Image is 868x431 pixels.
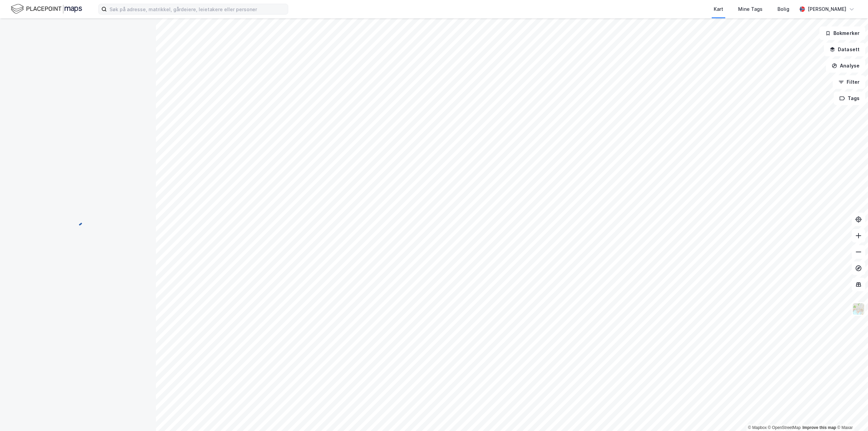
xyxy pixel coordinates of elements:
div: [PERSON_NAME] [808,5,846,13]
a: Improve this map [803,425,836,430]
input: Søk på adresse, matrikkel, gårdeiere, leietakere eller personer [107,4,288,14]
button: Analyse [826,59,865,73]
div: Kart [714,5,723,13]
button: Filter [833,75,865,89]
div: Mine Tags [738,5,763,13]
div: Bolig [777,5,789,13]
div: Kontrollprogram for chat [834,398,868,431]
button: Datasett [824,43,865,56]
a: Mapbox [748,425,767,430]
a: OpenStreetMap [768,425,801,430]
img: logo.f888ab2527a4732fd821a326f86c7f29.svg [11,3,82,15]
button: Bokmerker [820,26,865,40]
img: Z [852,302,865,315]
iframe: Chat Widget [834,398,868,431]
button: Tags [834,92,865,105]
img: spinner.a6d8c91a73a9ac5275cf975e30b51cfb.svg [73,215,83,226]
